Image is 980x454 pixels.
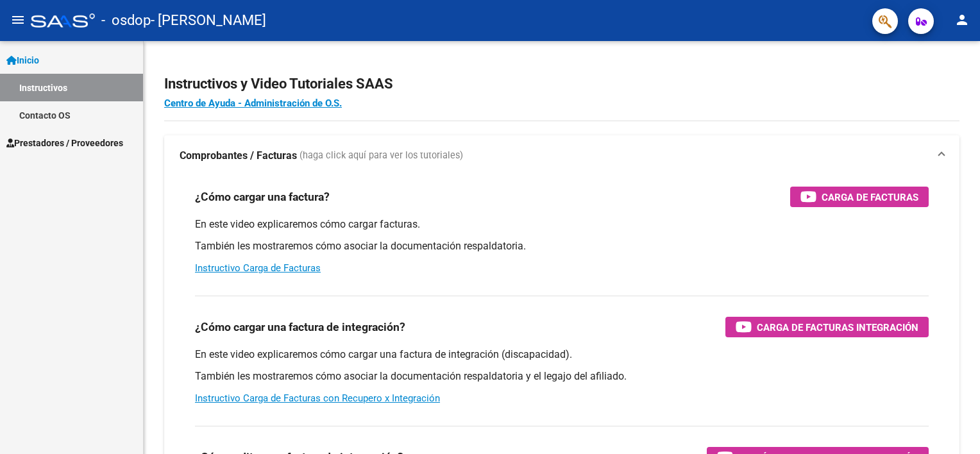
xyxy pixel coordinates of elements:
h3: ¿Cómo cargar una factura de integración? [195,318,405,336]
iframe: Intercom live chat [936,410,967,441]
strong: Comprobantes / Facturas [180,149,297,163]
mat-expansion-panel-header: Comprobantes / Facturas (haga click aquí para ver los tutoriales) [164,135,959,176]
span: (haga click aquí para ver los tutoriales) [300,149,463,163]
button: Carga de Facturas [790,187,929,207]
span: - osdop [101,6,151,35]
span: Prestadores / Proveedores [6,136,123,150]
p: También les mostraremos cómo asociar la documentación respaldatoria. [195,239,929,253]
h3: ¿Cómo cargar una factura? [195,188,330,206]
p: En este video explicaremos cómo cargar facturas. [195,217,929,231]
p: También les mostraremos cómo asociar la documentación respaldatoria y el legajo del afiliado. [195,369,929,383]
button: Carga de Facturas Integración [725,317,929,337]
a: Instructivo Carga de Facturas con Recupero x Integración [195,392,440,404]
span: Inicio [6,53,39,67]
span: Carga de Facturas Integración [757,319,918,335]
span: Carga de Facturas [822,189,918,205]
p: En este video explicaremos cómo cargar una factura de integración (discapacidad). [195,348,929,362]
a: Centro de Ayuda - Administración de O.S. [164,97,342,109]
mat-icon: menu [10,12,26,28]
span: - [PERSON_NAME] [151,6,266,35]
h2: Instructivos y Video Tutoriales SAAS [164,72,959,96]
mat-icon: person [954,12,970,28]
a: Instructivo Carga de Facturas [195,262,321,274]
